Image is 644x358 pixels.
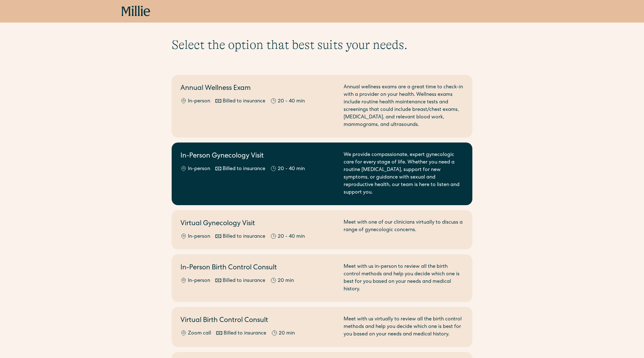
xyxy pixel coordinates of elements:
div: Billed to insurance [223,98,265,105]
h1: Select the option that best suits your needs. [172,37,472,52]
h2: Annual Wellness Exam [180,84,336,94]
a: Annual Wellness ExamIn-personBilled to insurance20 - 40 minAnnual wellness exams are a great time... [172,75,472,137]
div: 20 min [279,330,295,337]
div: Billed to insurance [224,330,266,337]
div: In-person [188,277,210,285]
div: 20 - 40 min [278,233,305,241]
h2: In-Person Gynecology Visit [180,151,336,162]
div: Meet with us in-person to review all the birth control methods and help you decide which one is b... [344,263,464,293]
div: Billed to insurance [223,233,265,241]
div: In-person [188,233,210,241]
div: Billed to insurance [223,165,265,173]
div: Meet with one of our clinicians virtually to discuss a range of gynecologic concerns. [344,219,464,241]
h2: In-Person Birth Control Consult [180,263,336,273]
div: Zoom call [188,330,211,337]
a: In-Person Gynecology VisitIn-personBilled to insurance20 - 40 minWe provide compassionate, expert... [172,143,472,205]
div: Meet with us virtually to review all the birth control methods and help you decide which one is b... [344,316,464,338]
div: In-person [188,98,210,105]
div: Annual wellness exams are a great time to check-in with a provider on your health. Wellness exams... [344,84,464,129]
h2: Virtual Gynecology Visit [180,219,336,229]
div: 20 min [278,277,294,285]
a: Virtual Gynecology VisitIn-personBilled to insurance20 - 40 minMeet with one of our clinicians vi... [172,210,472,249]
div: We provide compassionate, expert gynecologic care for every stage of life. Whether you need a rou... [344,151,464,196]
h2: Virtual Birth Control Consult [180,316,336,326]
div: 20 - 40 min [278,165,305,173]
div: 20 - 40 min [278,98,305,105]
a: Virtual Birth Control ConsultZoom callBilled to insurance20 minMeet with us virtually to review a... [172,307,472,347]
div: In-person [188,165,210,173]
div: Billed to insurance [223,277,265,285]
a: In-Person Birth Control ConsultIn-personBilled to insurance20 minMeet with us in-person to review... [172,254,472,302]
